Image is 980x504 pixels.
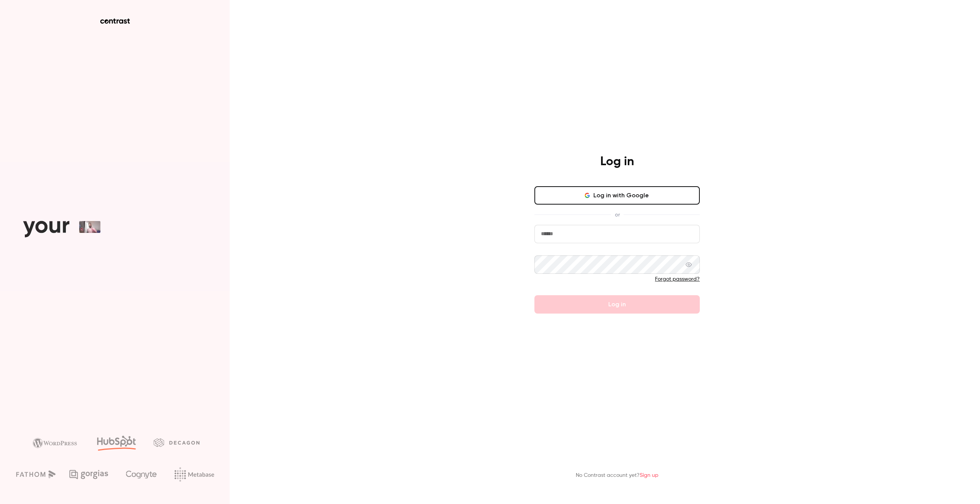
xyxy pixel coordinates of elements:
a: Forgot password? [655,276,700,282]
p: No Contrast account yet? [576,471,658,480]
img: decagon [154,438,199,447]
h4: Log in [600,154,634,169]
span: or [611,211,624,219]
button: Log in with Google [534,186,700,205]
a: Sign up [640,473,658,478]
